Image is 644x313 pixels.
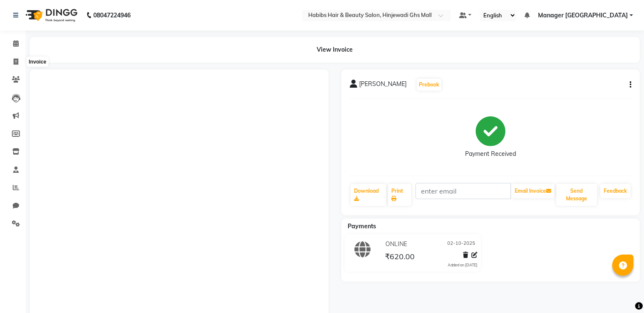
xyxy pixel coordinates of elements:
[415,183,511,199] input: enter email
[27,57,48,67] div: Invoice
[448,262,477,268] div: Added on [DATE]
[388,184,411,206] a: Print
[511,184,555,198] button: Email Invoice
[556,184,597,206] button: Send Message
[538,11,628,20] span: Manager [GEOGRAPHIC_DATA]
[359,80,407,91] span: [PERSON_NAME]
[465,150,516,158] div: Payment Received
[608,279,636,305] iframe: chat widget
[417,79,441,91] button: Prebook
[22,3,80,27] img: logo
[351,184,387,206] a: Download
[385,240,407,249] span: ONLINE
[447,240,475,249] span: 02-10-2025
[348,222,376,230] span: Payments
[93,3,131,27] b: 08047224946
[600,184,630,198] a: Feedback
[30,37,640,63] div: View Invoice
[385,252,415,263] span: ₹620.00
